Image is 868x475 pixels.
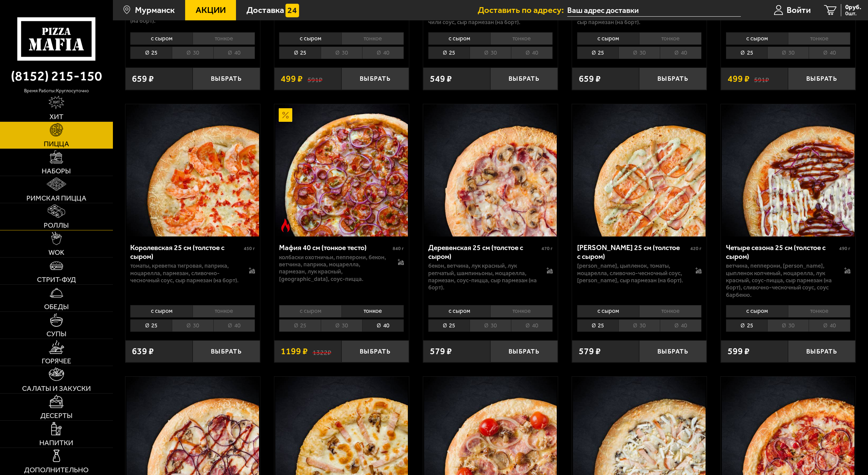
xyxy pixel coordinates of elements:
span: Акции [196,6,226,15]
span: 0 шт. [845,11,861,16]
li: с сыром [130,305,192,318]
img: Акционный [279,108,292,122]
li: с сыром [577,305,639,318]
li: тонкое [788,32,850,45]
li: 25 [428,46,470,59]
li: тонкое [490,32,553,45]
li: с сыром [726,305,788,318]
li: 30 [321,319,362,332]
li: тонкое [341,32,404,45]
a: Чикен Ранч 25 см (толстое с сыром) [572,104,707,237]
a: Четыре сезона 25 см (толстое с сыром) [721,104,855,237]
span: 450 г [244,246,255,251]
p: ветчина, пепперони, [PERSON_NAME], цыпленок копченый, моцарелла, лук красный, соус-пицца, сыр пар... [726,262,835,299]
li: тонкое [193,32,255,45]
li: 40 [660,319,702,332]
span: Супы [46,330,66,337]
li: 30 [618,319,660,332]
span: Доставка [246,6,284,15]
li: тонкое [193,305,255,318]
input: Ваш адрес доставки [567,4,741,17]
li: 40 [511,319,553,332]
span: 659 ₽ [579,74,601,83]
p: томаты, креветка тигровая, паприка, моцарелла, пармезан, сливочно-чесночный соус, сыр пармезан (н... [130,262,240,284]
span: WOK [48,249,64,256]
img: Чикен Ранч 25 см (толстое с сыром) [573,104,706,237]
li: 40 [362,46,404,59]
button: Выбрать [490,68,558,90]
button: Выбрать [639,340,707,362]
li: 30 [321,46,362,59]
s: 1322 ₽ [313,347,331,356]
li: 40 [213,319,255,332]
span: 470 г [541,246,553,251]
span: Салаты и закуски [22,385,91,392]
span: 599 ₽ [728,347,750,356]
span: 499 ₽ [281,74,303,83]
img: Четыре сезона 25 см (толстое с сыром) [722,104,854,237]
li: с сыром [279,305,341,318]
img: Королевская 25 см (толстое с сыром) [126,104,259,237]
span: Хит [50,113,63,120]
li: с сыром [428,32,490,45]
li: с сыром [577,32,639,45]
div: [PERSON_NAME] 25 см (толстое с сыром) [577,243,689,261]
span: Пицца [44,140,69,147]
li: 30 [470,319,511,332]
li: 30 [172,46,213,59]
li: 25 [726,319,767,332]
span: Доставить по адресу: [478,6,567,15]
span: 579 ₽ [430,347,452,356]
li: 40 [660,46,702,59]
span: 420 г [690,246,702,251]
li: 25 [577,46,618,59]
li: 25 [130,319,172,332]
s: 591 ₽ [308,74,322,83]
li: 30 [618,46,660,59]
img: Деревенская 25 см (толстое с сыром) [424,104,557,237]
div: Четыре сезона 25 см (толстое с сыром) [726,243,838,261]
span: 549 ₽ [430,74,452,83]
p: колбаски охотничьи, пепперони, бекон, ветчина, паприка, моцарелла, пармезан, лук красный, [GEOGRA... [279,254,389,283]
button: Выбрать [788,68,855,90]
li: тонкое [341,305,404,318]
div: Королевская 25 см (толстое с сыром) [130,243,242,261]
p: [PERSON_NAME], цыпленок, томаты, моцарелла, сливочно-чесночный соус, [PERSON_NAME], сыр пармезан ... [577,262,687,284]
span: 840 г [393,246,404,251]
li: 30 [767,46,809,59]
span: 659 ₽ [132,74,154,83]
li: 25 [279,319,320,332]
a: Королевская 25 см (толстое с сыром) [125,104,260,237]
p: бекон, ветчина, лук красный, лук репчатый, шампиньоны, моцарелла, пармезан, соус-пицца, сыр парме... [428,262,538,291]
span: Войти [787,6,811,15]
img: 15daf4d41897b9f0e9f617042186c801.svg [285,4,299,17]
span: 1199 ₽ [281,347,308,356]
span: Роллы [44,222,69,229]
span: 579 ₽ [579,347,601,356]
li: 30 [172,319,213,332]
span: Мурманск [135,6,175,15]
li: с сыром [726,32,788,45]
a: АкционныйОстрое блюдоМафия 40 см (тонкое тесто) [274,104,409,237]
li: с сыром [428,305,490,318]
li: 40 [809,46,850,59]
button: Выбрать [193,68,260,90]
li: 40 [809,319,850,332]
span: 0 руб. [845,4,861,11]
a: Деревенская 25 см (толстое с сыром) [423,104,558,237]
li: тонкое [639,305,702,318]
span: Горячее [42,357,71,364]
li: 25 [577,319,618,332]
span: 490 г [839,246,850,251]
li: с сыром [279,32,341,45]
button: Выбрать [788,340,855,362]
span: Стрит-фуд [37,276,76,283]
img: Острое блюдо [279,218,292,232]
li: 25 [130,46,172,59]
span: 639 ₽ [132,347,154,356]
img: Мафия 40 см (тонкое тесто) [275,104,408,237]
li: 40 [213,46,255,59]
div: Мафия 40 см (тонкое тесто) [279,243,391,252]
button: Выбрать [490,340,558,362]
s: 591 ₽ [754,74,769,83]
